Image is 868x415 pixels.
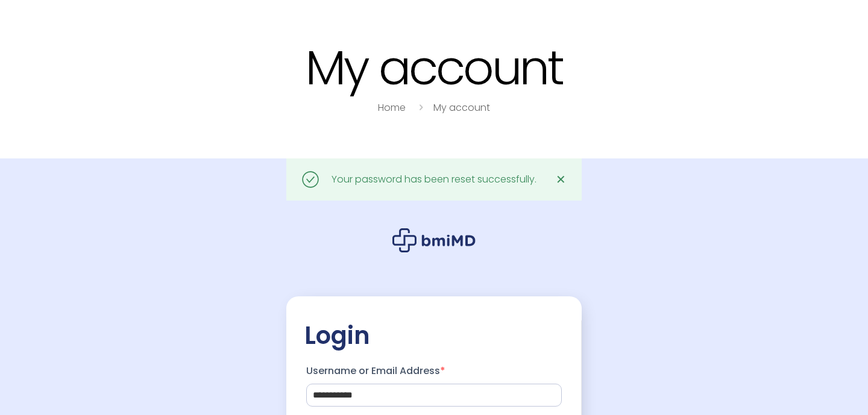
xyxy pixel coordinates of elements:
[332,171,536,188] div: Your password has been reset successfully.
[433,101,490,114] a: My account
[54,42,814,93] h1: My account
[556,171,566,188] span: ✕
[378,101,406,114] a: Home
[306,361,562,381] label: Username or Email Address
[304,320,564,351] h2: Login
[414,101,427,114] i: breadcrumbs separator
[549,167,573,192] a: ✕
